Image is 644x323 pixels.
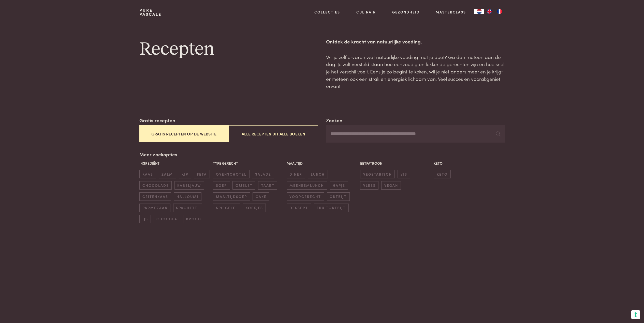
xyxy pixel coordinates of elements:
[287,170,305,178] span: diner
[360,181,378,190] span: vlees
[194,170,210,178] span: feta
[287,161,358,166] p: Maaltijd
[474,9,484,14] div: Language
[330,181,348,190] span: hapje
[213,181,230,190] span: soep
[258,181,277,190] span: taart
[381,181,401,190] span: vegan
[159,170,176,178] span: zalm
[360,170,395,178] span: vegetarisch
[179,170,191,178] span: kip
[287,204,311,212] span: dessert
[139,117,175,124] label: Gratis recepten
[308,170,328,178] span: lunch
[232,181,255,190] span: omelet
[356,9,376,15] a: Culinair
[173,204,202,212] span: spaghetti
[174,181,204,190] span: kabeljauw
[392,9,420,15] a: Gezondheid
[139,125,229,142] button: Gratis recepten op de website
[139,8,162,16] a: PurePascale
[139,192,171,201] span: geitenkaas
[252,170,274,178] span: salade
[360,161,431,166] p: Eetpatroon
[494,9,505,14] a: FR
[139,215,151,223] span: ijs
[326,53,505,90] p: Wil je zelf ervaren wat natuurlijke voeding met je doet? Ga dan meteen aan de slag. Je zult verst...
[474,9,484,14] a: NL
[287,192,324,201] span: voorgerecht
[183,215,204,223] span: brood
[139,161,210,166] p: Ingrediënt
[287,181,327,190] span: meeneemlunch
[154,215,180,223] span: chocola
[631,310,640,319] button: Uw voorkeuren voor toestemming voor trackingtechnologieën
[484,9,505,14] ul: Language list
[139,38,318,61] h1: Recepten
[243,204,266,212] span: koekjes
[484,9,494,14] a: EN
[474,9,505,14] aside: Language selected: Nederlands
[398,170,410,178] span: vis
[139,204,170,212] span: parmezaan
[139,170,156,178] span: kaas
[327,192,350,201] span: ontbijt
[314,9,340,15] a: Collecties
[436,9,466,15] a: Masterclass
[213,161,284,166] p: Type gerecht
[213,170,249,178] span: ovenschotel
[434,170,450,178] span: keto
[213,204,240,212] span: spiegelei
[174,192,201,201] span: halloumi
[326,117,342,124] label: Zoeken
[314,204,349,212] span: fruitontbijt
[139,181,172,190] span: chocolade
[253,192,269,201] span: cake
[434,161,505,166] p: Keto
[213,192,250,201] span: maaltijdsoep
[326,38,422,45] strong: Ontdek de kracht van natuurlijke voeding.
[229,125,318,142] button: Alle recepten uit alle boeken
